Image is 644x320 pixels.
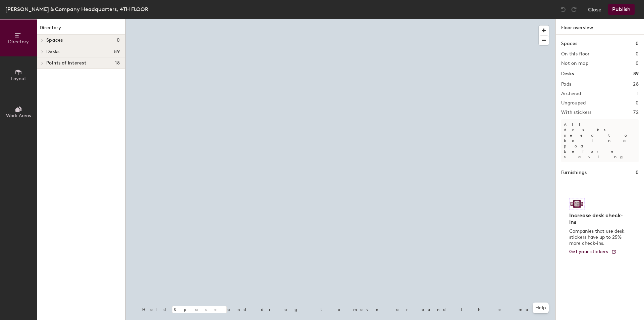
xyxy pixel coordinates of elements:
[46,49,59,54] span: Desks
[636,169,639,176] h1: 0
[633,70,639,78] h1: 89
[533,303,549,313] button: Help
[569,249,616,255] a: Get your stickers
[569,228,627,246] p: Companies that use desk stickers have up to 25% more check-ins.
[571,6,577,13] img: Redo
[115,60,120,66] span: 18
[114,49,120,54] span: 89
[560,6,567,13] img: Undo
[556,19,644,35] h1: Floor overview
[561,82,571,87] h2: Pods
[633,82,639,87] h2: 28
[117,38,120,43] span: 0
[561,100,586,106] h2: Ungrouped
[637,91,639,96] h2: 1
[46,38,63,43] span: Spaces
[561,119,639,162] p: All desks need to be in a pod before saving
[8,39,29,45] span: Directory
[561,51,590,57] h2: On this floor
[5,5,148,13] div: [PERSON_NAME] & Company Headquarters, 4TH FLOOR
[636,40,639,47] h1: 0
[561,169,587,176] h1: Furnishings
[561,40,577,47] h1: Spaces
[561,91,581,96] h2: Archived
[6,113,31,119] span: Work Areas
[46,60,86,66] span: Points of interest
[561,70,574,78] h1: Desks
[561,110,592,115] h2: With stickers
[633,110,639,115] h2: 72
[636,51,639,57] h2: 0
[608,4,635,15] button: Publish
[636,61,639,66] h2: 0
[588,4,601,15] button: Close
[569,212,627,226] h4: Increase desk check-ins
[11,76,26,82] span: Layout
[569,198,585,210] img: Sticker logo
[569,249,608,255] span: Get your stickers
[37,24,125,35] h1: Directory
[561,61,588,66] h2: Not on map
[636,100,639,106] h2: 0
